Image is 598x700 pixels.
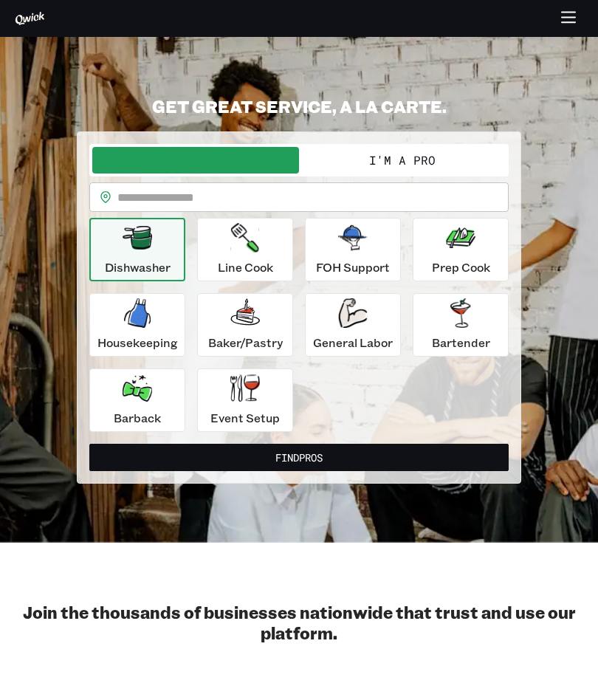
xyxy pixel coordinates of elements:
h2: Join the thousands of businesses nationwide that trust and use our platform. [15,602,583,643]
button: FOH Support [305,218,401,281]
button: FindPros [89,444,509,471]
p: Baker/Pastry [208,334,283,351]
p: Line Cook [218,258,273,276]
p: Housekeeping [97,334,178,351]
button: Dishwasher [89,218,185,281]
button: Baker/Pastry [197,293,293,357]
p: Barback [114,409,161,427]
p: Bartender [432,334,490,351]
button: Line Cook [197,218,293,281]
button: I'm a Pro [299,147,506,174]
button: Barback [89,368,185,432]
button: I'm a Business [92,147,299,174]
p: Event Setup [210,409,280,427]
button: Event Setup [197,368,293,432]
p: General Labor [313,334,393,351]
p: Prep Cook [432,258,490,276]
button: General Labor [305,293,401,357]
h2: GET GREAT SERVICE, A LA CARTE. [77,96,521,117]
button: Prep Cook [413,218,509,281]
p: Dishwasher [105,258,171,276]
button: Bartender [413,293,509,357]
p: FOH Support [316,258,390,276]
button: Housekeeping [89,293,185,357]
